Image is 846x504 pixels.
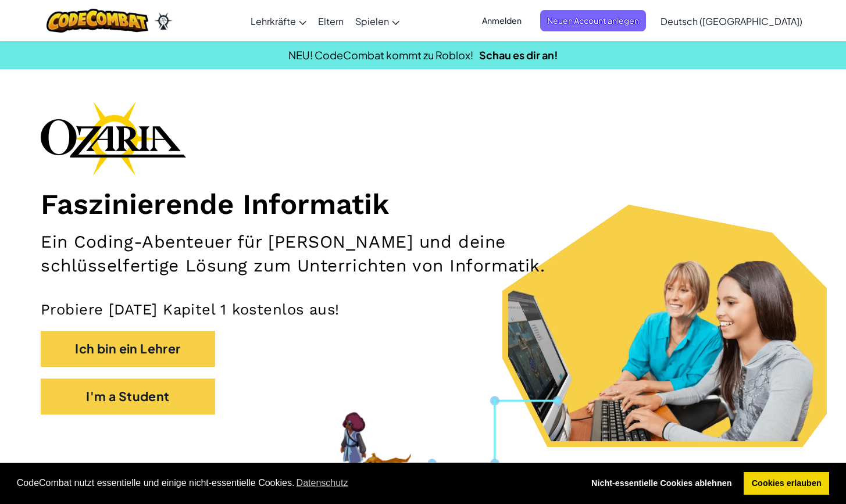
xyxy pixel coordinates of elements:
[41,101,186,176] img: Ozaria branding logo
[288,48,473,62] span: NEU! CodeCombat kommt zu Roblox!
[312,5,349,37] a: Eltern
[41,301,805,319] p: Probiere [DATE] Kapitel 1 kostenlos aus!
[661,15,802,27] span: Deutsch ([GEOGRAPHIC_DATA])
[245,5,312,37] a: Lehrkräfte
[41,230,553,277] h2: Ein Coding-Abenteuer für [PERSON_NAME] und deine schlüsselfertige Lösung zum Unterrichten von Inf...
[17,474,574,492] span: CodeCombat nutzt essentielle und einige nicht-essentielle Cookies.
[475,10,529,31] button: Anmelden
[251,15,296,27] span: Lehrkräfte
[294,474,349,492] a: learn more about cookies
[583,472,740,495] a: deny cookies
[41,378,215,414] button: I'm a Student
[41,187,805,222] h1: Faszinierende Informatik
[355,15,389,27] span: Spielen
[47,9,148,33] img: CodeCombat logo
[154,12,173,30] img: Ozaria
[655,5,808,37] a: Deutsch ([GEOGRAPHIC_DATA])
[479,48,558,62] a: Schau es dir an!
[744,472,829,495] a: allow cookies
[349,5,405,37] a: Spielen
[41,331,215,367] button: Ich bin ein Lehrer
[540,10,646,31] button: Neuen Account anlegen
